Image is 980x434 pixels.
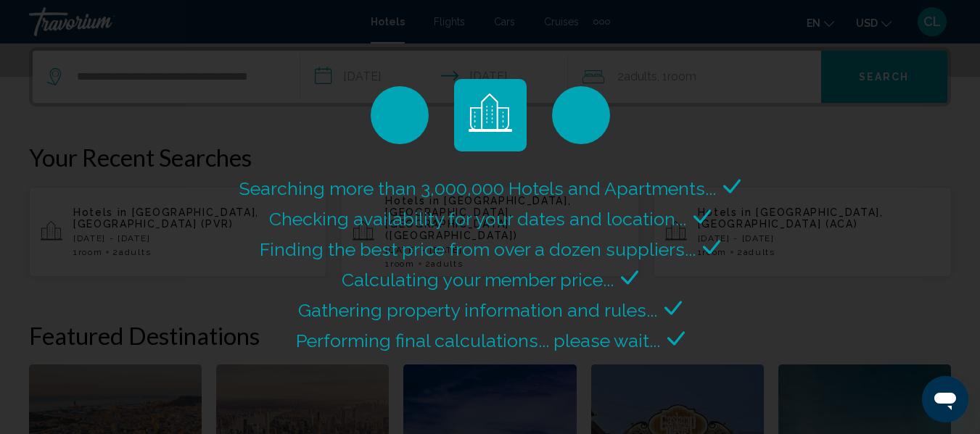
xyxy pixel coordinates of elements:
[239,178,716,199] span: Searching more than 3,000,000 Hotels and Apartments...
[342,269,614,291] span: Calculating your member price...
[922,376,968,422] iframe: Bouton de lancement de la fenêtre de messagerie
[296,330,660,351] span: Performing final calculations... please wait...
[269,208,686,230] span: Checking availability for your dates and location...
[298,299,657,321] span: Gathering property information and rules...
[260,238,696,260] span: Finding the best price from over a dozen suppliers...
